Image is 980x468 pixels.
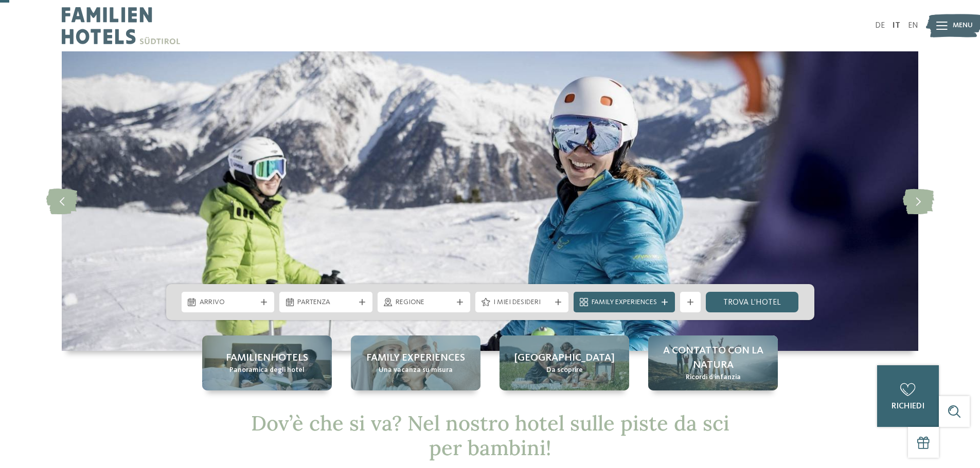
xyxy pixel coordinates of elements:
span: Da scoprire [546,365,583,376]
span: Familienhotels [226,351,308,365]
span: Arrivo [200,297,257,308]
a: EN [908,22,918,30]
span: Regione [396,297,453,308]
a: Hotel sulle piste da sci per bambini: divertimento senza confini [GEOGRAPHIC_DATA] Da scoprire [500,335,629,390]
span: Family experiences [366,351,465,365]
span: Ricordi d’infanzia [686,372,741,383]
span: Panoramica degli hotel [229,365,305,376]
a: Hotel sulle piste da sci per bambini: divertimento senza confini Family experiences Una vacanza s... [351,335,480,390]
span: I miei desideri [493,297,550,308]
span: Menu [953,21,973,31]
a: Hotel sulle piste da sci per bambini: divertimento senza confini A contatto con la natura Ricordi... [648,335,778,390]
a: trova l’hotel [706,292,799,312]
a: Hotel sulle piste da sci per bambini: divertimento senza confini Familienhotels Panoramica degli ... [202,335,332,390]
a: IT [893,22,900,30]
span: A contatto con la natura [658,344,768,372]
a: DE [875,22,885,30]
span: [GEOGRAPHIC_DATA] [514,351,615,365]
span: Partenza [297,297,354,308]
span: richiedi [892,402,924,410]
span: Una vacanza su misura [379,365,453,376]
img: Hotel sulle piste da sci per bambini: divertimento senza confini [62,51,918,351]
span: Family Experiences [592,297,657,308]
span: Dov’è che si va? Nel nostro hotel sulle piste da sci per bambini! [251,410,729,461]
a: richiedi [877,365,939,427]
